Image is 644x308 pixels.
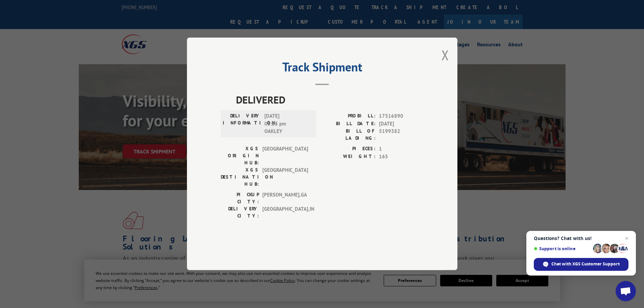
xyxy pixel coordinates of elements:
[262,167,308,188] span: [GEOGRAPHIC_DATA]
[264,113,310,136] span: [DATE] 03:25 pm OAKLEY
[223,113,261,136] label: DELIVERY INFORMATION:
[221,191,259,206] label: PICKUP CITY:
[534,246,591,251] span: Support is online
[221,62,424,75] h2: Track Shipment
[379,120,424,128] span: [DATE]
[379,128,424,142] span: 5199382
[322,145,376,153] label: PIECES:
[534,258,628,271] div: Chat with XGS Customer Support
[379,145,424,153] span: 1
[322,113,376,120] label: PROBILL:
[262,206,308,220] span: [GEOGRAPHIC_DATA] , IN
[551,261,620,267] span: Chat with XGS Customer Support
[322,120,376,128] label: BILL DATE:
[262,145,308,167] span: [GEOGRAPHIC_DATA]
[616,281,636,301] div: Open chat
[442,46,449,64] button: Close modal
[379,153,424,161] span: 165
[322,153,376,161] label: WEIGHT:
[221,206,259,220] label: DELIVERY CITY:
[534,236,628,241] span: Questions? Chat with us!
[322,128,376,142] label: BILL OF LADING:
[236,92,424,108] span: DELIVERED
[379,113,424,120] span: 17516890
[623,234,631,242] span: Close chat
[262,191,308,206] span: [PERSON_NAME] , GA
[221,145,259,167] label: XGS ORIGIN HUB:
[221,167,259,188] label: XGS DESTINATION HUB:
